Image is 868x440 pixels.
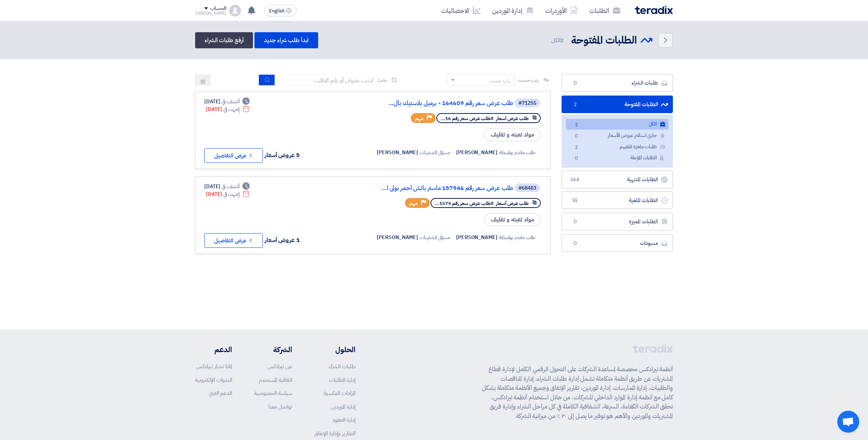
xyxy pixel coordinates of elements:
a: إدارة الموردين [486,2,539,19]
a: طلبات الشراء0 [562,74,673,92]
li: الحلول [314,344,355,355]
a: الطلبات المميزة0 [562,213,673,231]
a: طلبات جاهزة للتقييم [566,142,668,152]
a: طلب عرض سعر رقم 164609 - برميل بلاستيك بال... [367,100,513,107]
span: الكل [551,36,565,45]
span: أنشئت في [221,183,239,190]
span: [PERSON_NAME] [377,149,418,156]
a: طلب عرض سعر رقم 157946 ماستر باتش أحمر بولى ا... [367,185,513,191]
span: إنتهت في [223,190,239,198]
li: الدعم [195,344,232,355]
span: 1 عروض أسعار [265,236,300,245]
span: مهم [415,115,424,122]
h2: الطلبات المفتوحة [571,33,637,48]
a: سياسة الخصوصية [254,389,292,397]
a: إدارة الطلبات [329,376,355,384]
a: جاري استلام عروض الأسعار [566,130,668,141]
div: [PERSON_NAME] [195,11,226,15]
a: الطلبات الملغية55 [562,191,673,209]
a: الندوات الإلكترونية [195,376,232,384]
a: الأوردرات [539,2,584,19]
a: الطلبات المؤجلة [566,153,668,163]
span: طلب عرض أسعار [496,200,529,207]
a: إدارة الموردين [331,403,355,411]
img: profile_test.png [229,5,241,16]
a: أرفع طلبات الشراء [195,32,253,48]
a: المزادات العكسية [324,389,355,397]
a: مسودات0 [562,234,673,252]
span: [PERSON_NAME] [377,234,418,241]
span: طلب مقدم بواسطة [499,149,536,156]
div: رتب حسب [489,77,510,85]
span: 644 [571,176,580,183]
span: 0 [572,133,581,140]
span: إنتهت في [223,105,239,113]
span: [PERSON_NAME] [456,234,498,241]
div: [DATE] [206,105,250,113]
div: #68483 [518,186,536,191]
span: طلب عرض أسعار [496,115,529,122]
div: Open chat [837,411,859,433]
a: الطلبات المفتوحة2 [562,96,673,113]
button: English [264,5,297,16]
a: لماذا تختار تيرادكس [196,362,232,370]
a: الطلبات المنتهية644 [562,171,673,189]
span: 55 [571,197,580,204]
span: 2 [572,121,581,129]
div: الحساب [210,5,226,12]
a: الطلبات [584,2,626,19]
span: أنشئت في [221,98,239,105]
span: 0 [571,240,580,247]
span: 2 [571,101,580,108]
div: [DATE] [204,183,250,190]
a: التقارير وإدارة الإنفاق [314,429,355,437]
button: عرض التفاصيل [204,233,263,248]
button: عرض التفاصيل [204,148,263,163]
span: 0 [572,155,581,163]
span: 5 عروض أسعار [265,151,300,160]
span: طلب مقدم بواسطة [499,234,536,241]
span: مواد تعبئه و تغليف [484,213,541,226]
span: #طلب عرض سعر رقم 16... [441,115,493,122]
span: 2 [560,36,564,44]
span: مسؤل المشتريات [420,234,450,241]
span: 0 [571,218,580,225]
a: طلبات الشراء [329,362,355,370]
a: الاحصائيات [435,2,486,19]
a: تواصل معنا [268,403,292,411]
div: [DATE] [206,190,250,198]
span: مسؤل المشتريات [420,149,450,156]
p: أنظمة تيرادكس مخصصة لمساعدة الشركات على التحول الرقمي الكامل لإدارة قطاع المشتريات عن طريق أنظمة ... [482,365,673,421]
li: الشركة [254,344,292,355]
a: اتفاقية المستخدم [259,376,292,384]
span: مهم [409,200,418,207]
span: رتب حسب [518,76,539,84]
a: إدارة العقود [332,416,355,424]
span: English [269,8,284,14]
a: الدعم الفني [209,389,232,397]
a: ابدأ طلب شراء جديد [254,32,318,48]
span: 2 [572,144,581,152]
a: الكل [566,119,668,130]
input: ابحث بعنوان أو رقم الطلب [275,75,377,86]
div: #71255 [518,101,536,106]
a: عن تيرادكس [267,362,292,370]
span: [PERSON_NAME] [456,149,498,156]
span: #طلب عرض سعر رقم 1579... [435,200,493,207]
img: Teradix logo [635,6,673,14]
span: بحث [377,76,387,84]
div: [DATE] [204,98,250,105]
span: 0 [571,79,580,87]
span: مواد تعبئه و تغليف [484,128,541,141]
